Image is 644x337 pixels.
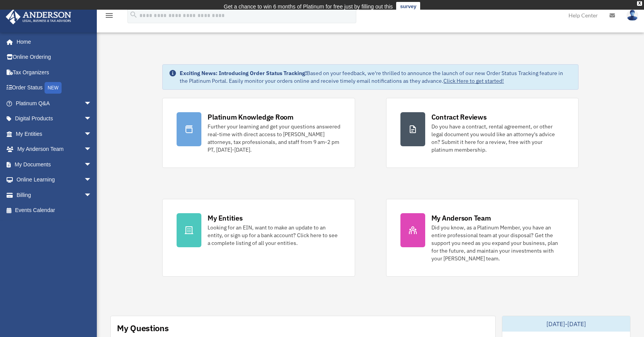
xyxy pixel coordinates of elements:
[386,98,579,168] a: Contract Reviews Do you have a contract, rental agreement, or other legal document you would like...
[105,14,114,20] a: menu
[5,34,100,50] a: Home
[3,9,74,24] img: Anderson Advisors Platinum Portal
[84,187,100,203] span: arrow_drop_down
[84,96,100,111] span: arrow_drop_down
[129,10,138,19] i: search
[5,126,103,142] a: My Entitiesarrow_drop_down
[180,69,572,85] div: Based on your feedback, we're thrilled to announce the launch of our new Order Status Tracking fe...
[5,203,103,218] a: Events Calendar
[208,213,242,223] div: My Entities
[5,111,103,127] a: Digital Productsarrow_drop_down
[5,157,103,172] a: My Documentsarrow_drop_down
[162,199,355,277] a: My Entities Looking for an EIN, want to make an update to an entity, or sign up for a bank accoun...
[431,112,487,122] div: Contract Reviews
[208,123,340,154] div: Further your learning and get your questions answered real-time with direct access to [PERSON_NAM...
[637,1,642,6] div: close
[84,172,100,188] span: arrow_drop_down
[5,65,103,80] a: Tax Organizers
[105,11,114,20] i: menu
[5,172,103,188] a: Online Learningarrow_drop_down
[431,224,564,262] div: Did you know, as a Platinum Member, you have an entire professional team at your disposal? Get th...
[5,50,103,65] a: Online Ordering
[386,199,579,277] a: My Anderson Team Did you know, as a Platinum Member, you have an entire professional team at your...
[396,2,420,11] a: survey
[431,213,491,223] div: My Anderson Team
[162,98,355,168] a: Platinum Knowledge Room Further your learning and get your questions answered real-time with dire...
[180,70,307,77] strong: Exciting News: Introducing Order Status Tracking!
[5,80,103,96] a: Order StatusNEW
[84,142,100,157] span: arrow_drop_down
[5,96,103,111] a: Platinum Q&Aarrow_drop_down
[84,111,100,127] span: arrow_drop_down
[45,82,62,94] div: NEW
[84,126,100,142] span: arrow_drop_down
[5,187,103,203] a: Billingarrow_drop_down
[84,157,100,173] span: arrow_drop_down
[5,142,103,157] a: My Anderson Teamarrow_drop_down
[627,10,638,21] img: User Pic
[208,224,340,247] div: Looking for an EIN, want to make an update to an entity, or sign up for a bank account? Click her...
[443,77,504,84] a: Click Here to get started!
[431,123,564,154] div: Do you have a contract, rental agreement, or other legal document you would like an attorney's ad...
[208,112,294,122] div: Platinum Knowledge Room
[502,316,630,332] div: [DATE]-[DATE]
[224,2,393,11] div: Get a chance to win 6 months of Platinum for free just by filling out this
[117,322,169,334] div: My Questions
